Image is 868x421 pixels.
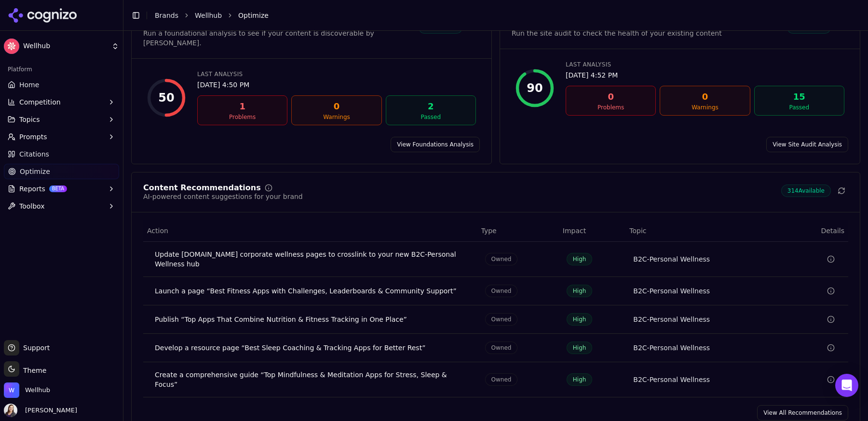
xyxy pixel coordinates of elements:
[633,343,710,353] a: B2C-Personal Wellness
[23,42,108,51] span: Wellhub
[391,137,480,152] a: View Foundations Analysis
[759,104,840,111] div: Passed
[4,62,119,77] div: Platform
[155,315,470,324] div: Publish “Top Apps That Combine Nutrition & Fitness Tracking in One Place”
[485,373,518,386] span: Owned
[296,113,377,121] div: Warnings
[4,382,50,398] button: Open organization switcher
[19,367,46,374] span: Theme
[625,220,789,242] th: Topic
[4,39,19,54] img: Wellhub
[21,406,77,415] span: [PERSON_NAME]
[19,80,39,90] span: Home
[4,181,119,197] button: ReportsBETA
[143,28,419,48] div: Run a foundational analysis to see if your content is discoverable by [PERSON_NAME].
[155,12,178,19] a: Brands
[155,370,470,389] div: Create a comprehensive guide “Top Mindfulness & Meditation Apps for Stress, Sleep & Focus”
[4,129,119,145] button: Prompts
[296,100,377,113] div: 0
[793,226,844,236] span: Details
[4,404,77,417] button: Open user button
[485,285,518,297] span: Owned
[4,164,119,179] a: Optimize
[19,97,61,107] span: Competition
[567,342,593,354] span: High
[19,149,49,159] span: Citations
[835,374,858,397] div: Open Intercom Messenger
[563,226,586,236] span: Impact
[202,100,283,113] div: 1
[143,220,848,397] div: Data table
[4,404,17,417] img: Lauren Turner
[477,220,559,242] th: Type
[512,28,722,38] div: Run the site audit to check the health of your existing content
[633,315,710,324] a: B2C-Personal Wellness
[19,201,45,211] span: Toolbox
[633,286,710,296] a: B2C-Personal Wellness
[19,184,45,194] span: Reports
[567,285,593,297] span: High
[664,104,746,111] div: Warnings
[566,70,844,80] div: [DATE] 4:52 PM
[25,386,50,395] span: Wellhub
[527,80,542,96] div: 90
[757,405,848,421] a: View All Recommendations
[566,61,844,68] div: Last Analysis
[567,253,593,265] span: High
[485,342,518,354] span: Owned
[238,11,269,20] span: Optimize
[570,90,651,104] div: 0
[559,220,626,242] th: Impact
[197,70,476,78] div: Last Analysis
[147,226,168,236] span: Action
[664,90,746,104] div: 0
[485,313,518,326] span: Owned
[485,253,518,265] span: Owned
[4,112,119,127] button: Topics
[155,11,841,20] nav: breadcrumb
[4,94,119,110] button: Competition
[155,343,470,353] div: Develop a resource page “Best Sleep Coaching & Tracking Apps for Better Rest”
[633,254,710,264] a: B2C-Personal Wellness
[570,104,651,111] div: Problems
[390,100,472,113] div: 2
[567,313,593,326] span: High
[143,192,303,201] div: AI-powered content suggestions for your brand
[195,11,222,20] a: Wellhub
[481,226,497,236] span: Type
[155,250,470,269] div: Update [DOMAIN_NAME] corporate wellness pages to crosslink to your new B2C-Personal Wellness hub
[202,113,283,121] div: Problems
[759,90,840,104] div: 15
[197,80,476,90] div: [DATE] 4:50 PM
[158,90,174,105] div: 50
[155,286,470,296] div: Launch a page “Best Fitness Apps with Challenges, Leaderboards & Community Support”
[633,375,710,384] a: B2C-Personal Wellness
[567,373,593,386] span: High
[20,167,50,176] span: Optimize
[19,343,50,353] span: Support
[4,382,19,398] img: Wellhub
[766,137,848,152] a: View Site Audit Analysis
[4,198,119,214] button: Toolbox
[19,132,47,142] span: Prompts
[19,115,40,124] span: Topics
[49,185,67,192] span: BETA
[143,184,261,192] div: Content Recommendations
[789,220,848,242] th: Details
[143,220,477,242] th: Action
[629,226,646,236] span: Topic
[390,113,472,121] div: Passed
[4,77,119,92] a: Home
[781,184,831,197] span: 314 Available
[4,146,119,162] a: Citations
